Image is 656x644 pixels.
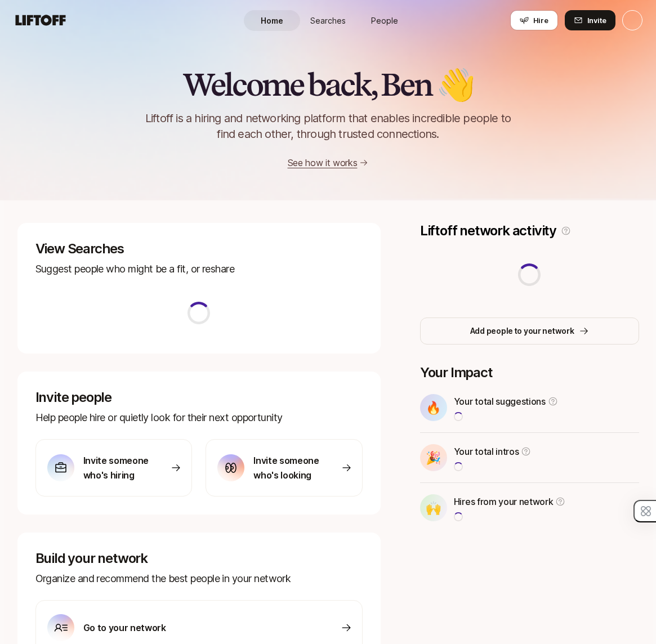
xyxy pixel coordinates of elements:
p: Your total intros [454,444,519,459]
span: Home [261,15,283,26]
p: Liftoff network activity [420,223,556,239]
p: Suggest people who might be a fit, or reshare [35,261,363,277]
span: Searches [310,15,346,26]
p: Hires from your network [454,494,554,509]
a: People [356,10,413,31]
p: Go to your network [83,620,166,635]
p: Liftoff is a hiring and networking platform that enables incredible people to find each other, th... [127,110,530,142]
button: Hire [510,10,558,30]
span: Invite [587,15,606,26]
p: Invite people [35,390,363,405]
a: Searches [300,10,356,31]
p: Your Impact [420,365,639,381]
p: Invite someone who's looking [253,453,327,482]
p: View Searches [35,241,363,257]
a: Home [244,10,300,31]
p: Your total suggestions [454,394,546,409]
p: Add people to your network [470,324,574,338]
div: 🔥 [420,394,447,421]
a: See how it works [288,157,358,168]
h2: Welcome back, Ben 👋 [182,68,474,101]
div: 🎉 [420,444,447,471]
p: Invite someone who's hiring [83,453,157,482]
span: Hire [533,15,548,26]
button: Invite [565,10,615,30]
p: Help people hire or quietly look for their next opportunity [35,410,363,426]
button: Add people to your network [420,317,639,345]
div: 🙌 [420,494,447,521]
p: Build your network [35,551,363,566]
p: Organize and recommend the best people in your network [35,571,363,587]
span: People [371,15,398,26]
